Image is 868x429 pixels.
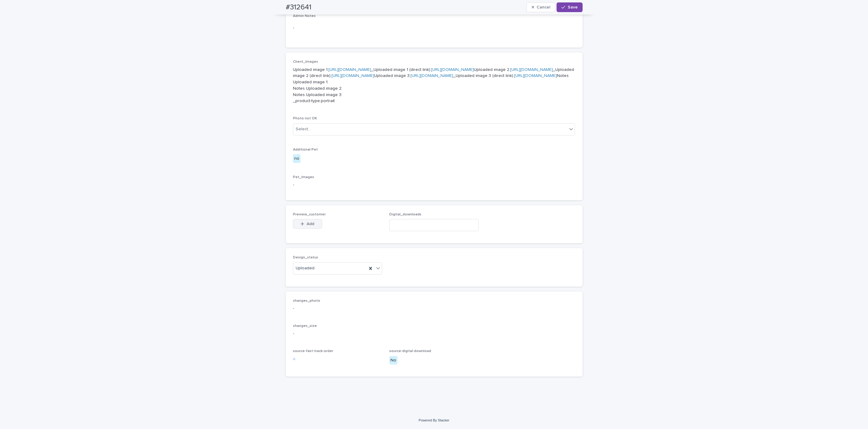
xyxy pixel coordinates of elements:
[419,418,449,422] a: Powered By Stacker
[293,182,575,188] p: -
[293,60,318,64] span: Client_Images
[293,331,575,337] p: -
[307,222,314,226] span: Add
[293,25,575,31] p: -
[527,2,556,12] button: Cancel
[293,67,575,105] p: Uploaded image 1: _Uploaded image 1 (direct link): Uploaded image 2: _Uploaded image 2 (direct li...
[293,154,301,163] div: no
[293,256,318,259] span: Design_status
[293,148,318,151] span: Additional Pet
[328,68,371,72] a: [URL][DOMAIN_NAME]
[293,349,333,353] span: source-fast-track-order
[389,349,431,353] span: source-digital-download
[389,356,397,365] div: No
[293,219,322,229] button: Add
[331,74,374,78] a: [URL][DOMAIN_NAME]
[293,324,317,328] span: changes_size
[296,126,311,132] div: Select...
[293,213,326,216] span: Preview_customer
[293,305,575,312] p: -
[293,175,314,179] span: Pet_Images
[389,213,421,216] span: Digital_downloads
[510,68,553,72] a: [URL][DOMAIN_NAME]
[514,74,557,78] a: [URL][DOMAIN_NAME]
[296,265,314,271] span: Uploaded
[557,2,582,12] button: Save
[568,5,578,9] span: Save
[293,299,320,303] span: changes_photo
[293,117,317,120] span: Photo not OK
[431,68,474,72] a: [URL][DOMAIN_NAME]
[411,74,453,78] a: [URL][DOMAIN_NAME]
[286,3,311,12] h2: #312641
[293,14,316,18] span: Admin Notes
[537,5,550,9] span: Cancel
